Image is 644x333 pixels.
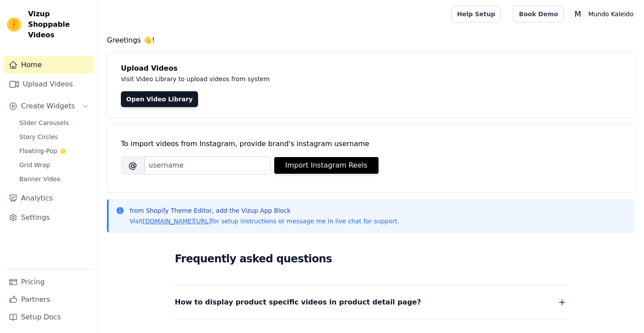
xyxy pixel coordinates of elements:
a: Open Video Library [121,91,198,107]
p: from Shopify Theme Editor, add the Vizup App Block [130,206,399,215]
button: How to display product specific videos in product detail page? [175,296,567,308]
span: Vizup Shoppable Videos [28,9,91,40]
h4: Greetings 👋! [107,35,635,46]
button: M Mundo Kaleido [571,6,637,22]
span: Banner Video [19,175,60,183]
a: [DOMAIN_NAME][URL] [143,218,211,225]
p: Visit for setup instructions or message me in live chat for support. [130,217,399,226]
a: Floating-Pop ⭐ [14,145,94,157]
a: Banner Video [14,173,94,185]
a: Pricing [4,273,94,291]
span: Create Widgets [21,101,75,111]
a: Upload Videos [4,75,94,93]
span: Slider Carousels [19,118,69,127]
a: Help Setup [451,6,501,22]
a: Settings [4,209,94,226]
h4: Upload Videos [121,63,621,74]
a: Analytics [4,190,94,207]
text: M [574,10,581,18]
h2: Frequently asked questions [175,250,567,268]
a: Story Circles [14,131,94,143]
span: @ [121,156,145,175]
a: Book Demo [513,6,563,22]
span: Story Circles [19,132,58,141]
span: Floating-Pop ⭐ [19,147,67,155]
button: Import Instagram Reels [274,157,379,174]
input: username [145,156,271,175]
p: Visit Video Library to upload videos from system [121,74,513,84]
button: Create Widgets [4,97,94,115]
a: Grid Wrap [14,159,94,171]
a: Home [4,56,94,74]
a: Slider Carousels [14,117,94,129]
span: Grid Wrap [19,161,50,169]
div: To import videos from Instagram, provide brand's instagram username [121,139,621,149]
img: Vizup [7,18,21,32]
a: Setup Docs [4,308,94,326]
a: Partners [4,291,94,308]
span: How to display product specific videos in product detail page? [175,296,421,308]
p: Mundo Kaleido [585,6,637,22]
